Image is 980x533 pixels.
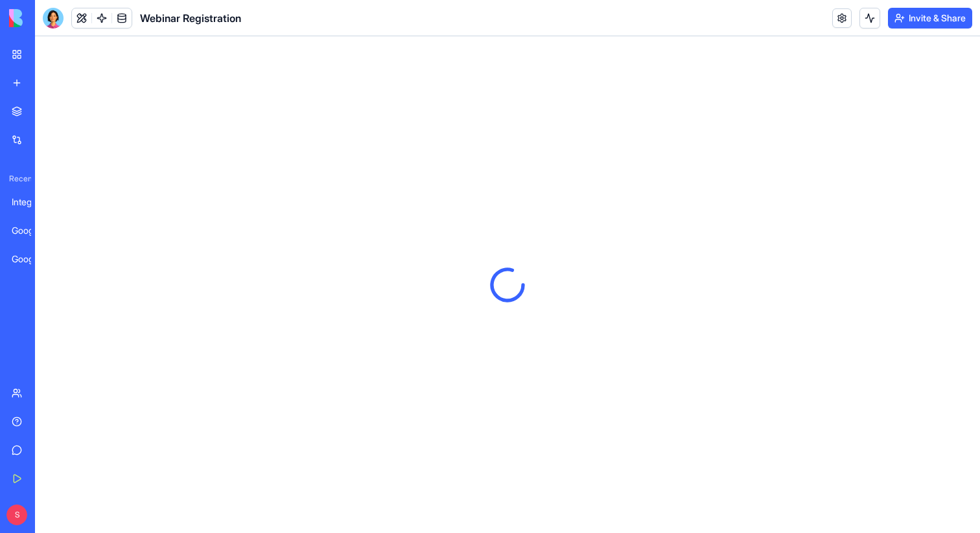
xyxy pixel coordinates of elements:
a: Google Sheets Viewer [4,246,56,272]
span: S [6,505,27,525]
img: logo [9,9,89,27]
span: Webinar Registration [140,10,241,26]
span: Recent [4,174,31,184]
div: Google Drive Explorer [12,224,48,237]
a: Google Drive Explorer [4,218,56,244]
div: Integration Helper Tool [12,196,48,209]
div: Google Sheets Viewer [12,253,48,266]
a: Integration Helper Tool [4,189,56,215]
button: Invite & Share [888,8,972,28]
